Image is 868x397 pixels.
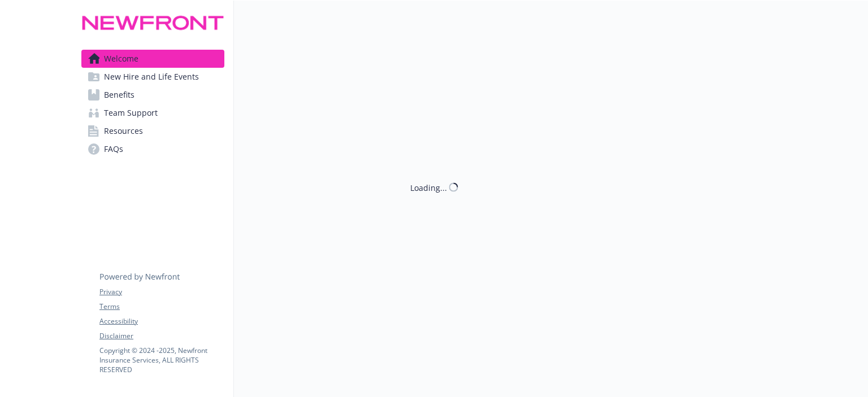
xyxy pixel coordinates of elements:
[104,86,134,104] span: Benefits
[104,140,123,158] span: FAQs
[99,331,224,341] a: Disclaimer
[99,346,224,374] p: Copyright © 2024 - 2025 , Newfront Insurance Services, ALL RIGHTS RESERVED
[99,287,224,297] a: Privacy
[99,316,224,326] a: Accessibility
[104,50,138,68] span: Welcome
[99,302,224,312] a: Terms
[81,122,224,140] a: Resources
[104,68,199,86] span: New Hire and Life Events
[104,104,158,122] span: Team Support
[81,50,224,68] a: Welcome
[81,104,224,122] a: Team Support
[410,181,447,193] div: Loading...
[81,86,224,104] a: Benefits
[81,68,224,86] a: New Hire and Life Events
[81,140,224,158] a: FAQs
[104,122,143,140] span: Resources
